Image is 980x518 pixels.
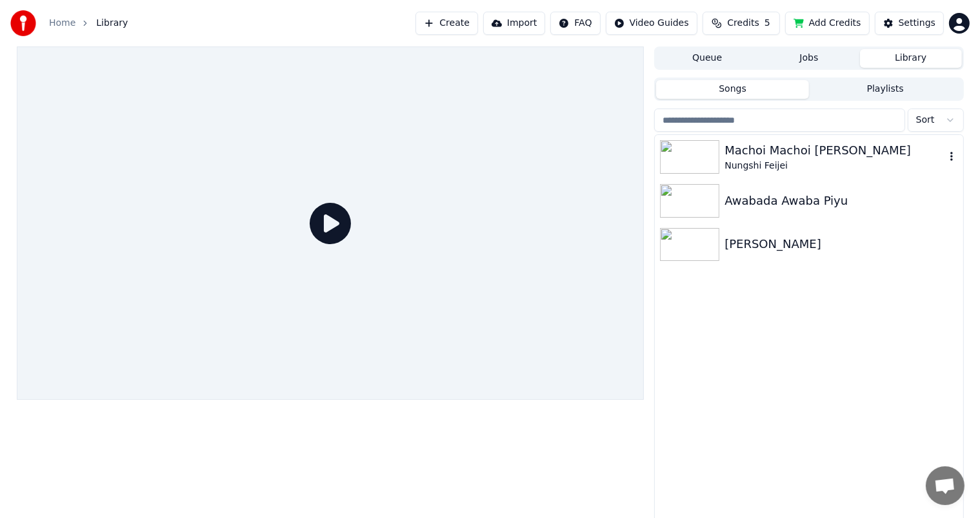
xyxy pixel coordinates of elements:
[725,235,957,253] div: [PERSON_NAME]
[550,12,600,35] button: FAQ
[758,49,860,68] button: Jobs
[727,17,759,30] span: Credits
[49,17,128,30] nav: breadcrumb
[656,49,758,68] button: Queue
[606,12,697,35] button: Video Guides
[96,17,128,30] span: Library
[415,12,478,35] button: Create
[725,141,945,160] div: Machoi Machoi [PERSON_NAME]
[875,12,944,35] button: Settings
[765,17,770,30] span: 5
[703,12,780,35] button: Credits5
[916,114,935,127] span: Sort
[483,12,545,35] button: Import
[809,80,962,99] button: Playlists
[926,466,965,505] a: Open chat
[656,80,809,99] button: Songs
[10,10,36,36] img: youka
[899,17,935,30] div: Settings
[860,49,962,68] button: Library
[725,160,945,172] div: Nungshi Feijei
[785,12,870,35] button: Add Credits
[725,192,957,210] div: Awabada Awaba Piyu
[49,17,75,30] a: Home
